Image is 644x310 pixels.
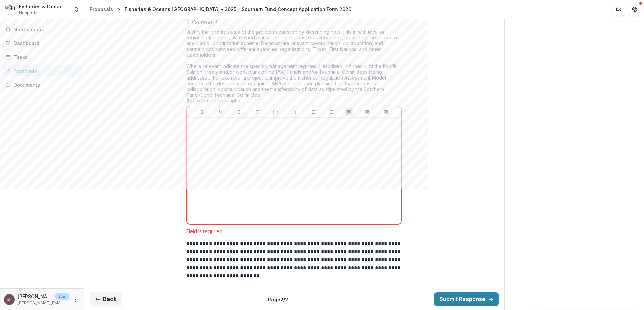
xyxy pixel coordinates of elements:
a: Dashboard [3,38,81,49]
a: Proposals [87,4,116,14]
button: Submit Response [434,292,499,306]
button: Get Help [628,3,641,16]
div: John Fulton [7,297,12,302]
a: Proposals [3,65,81,76]
p: Page 2 / 2 [268,296,288,303]
button: More [72,296,80,304]
button: Heading 1 [272,108,280,116]
div: Tasks [13,54,76,61]
div: Dashboard [13,40,76,47]
button: Align Right [382,108,390,116]
div: Documents [13,81,76,88]
button: Align Left [345,108,353,116]
button: Heading 2 [290,108,298,116]
p: 6. Context [186,18,212,26]
div: Fisheries & Oceans [GEOGRAPHIC_DATA] [19,3,69,10]
div: Justify the priority status of the project in question by describing how it fits in with local or... [186,29,402,106]
a: Tasks [3,52,81,63]
button: Back [90,292,122,306]
button: Ordered List [327,108,335,116]
p: User [55,293,69,300]
button: Bold [198,108,206,116]
button: Notifications [3,24,81,35]
button: Align Center [363,108,372,116]
div: Fisheries & Oceans [GEOGRAPHIC_DATA] - 2025 - Southern Fund Concept Application Form 2026 [125,6,351,13]
button: Partners [612,3,625,16]
div: Field is required [186,228,402,234]
button: Open entity switcher [72,3,81,16]
button: Strike [253,108,261,116]
p: [PERSON_NAME] [18,293,53,300]
div: Proposals [13,67,76,74]
img: Fisheries & Oceans Canada [5,4,16,15]
div: Proposals [90,6,113,13]
span: Notifications [13,27,78,33]
button: Italicize [235,108,243,116]
p: [PERSON_NAME][EMAIL_ADDRESS][DOMAIN_NAME] [18,300,69,306]
button: Bullet List [309,108,317,116]
span: Nonprofit [19,10,38,16]
nav: breadcrumb [87,4,354,14]
button: Underline [217,108,225,116]
a: Documents [3,79,81,90]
